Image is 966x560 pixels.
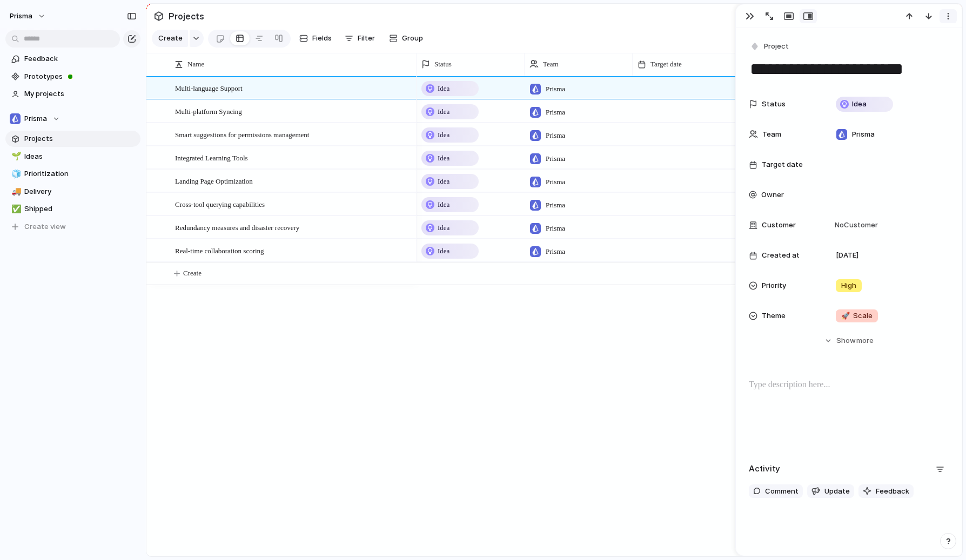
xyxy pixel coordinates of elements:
[312,33,332,44] span: Fields
[438,222,450,233] span: Idea
[175,221,299,233] span: Redundancy measures and disaster recovery
[11,185,19,198] div: 🚚
[158,33,183,44] span: Create
[358,33,375,44] span: Filter
[11,150,19,163] div: 🌱
[841,311,850,320] span: 🚀
[858,484,914,498] button: Feedback
[5,166,140,182] a: 🧊Prioritization
[438,153,450,164] span: Idea
[24,221,66,232] span: Create view
[24,151,137,162] span: Ideas
[546,130,565,141] span: Prisma
[24,186,137,197] span: Delivery
[10,168,21,179] button: 🧊
[762,220,796,231] span: Customer
[650,59,682,70] span: Target date
[438,83,450,94] span: Idea
[5,8,51,25] button: Prisma
[546,84,565,95] span: Prisma
[546,246,565,257] span: Prisma
[5,69,140,85] a: Prototypes
[11,168,19,180] div: 🧊
[841,280,856,291] span: High
[749,484,803,498] button: Comment
[852,129,875,140] span: Prisma
[24,113,47,124] span: Prisma
[546,200,565,211] span: Prisma
[175,105,242,117] span: Multi-platform Syncing
[762,311,786,321] span: Theme
[438,130,450,140] span: Idea
[166,6,206,26] span: Projects
[764,41,789,52] span: Project
[824,486,850,497] span: Update
[852,99,867,110] span: Idea
[24,204,137,214] span: Shipped
[10,151,21,162] button: 🌱
[24,168,137,179] span: Prioritization
[856,335,874,346] span: more
[762,250,800,261] span: Created at
[438,106,450,117] span: Idea
[761,190,784,200] span: Owner
[546,107,565,118] span: Prisma
[434,59,452,70] span: Status
[749,463,780,475] h2: Activity
[402,33,423,44] span: Group
[295,30,336,47] button: Fields
[762,99,786,110] span: Status
[24,133,137,144] span: Projects
[543,59,559,70] span: Team
[187,59,204,70] span: Name
[748,39,792,55] button: Project
[5,184,140,200] a: 🚚Delivery
[546,153,565,164] span: Prisma
[175,174,253,187] span: Landing Page Optimization
[841,311,873,321] span: Scale
[762,159,803,170] span: Target date
[749,331,949,350] button: Showmore
[10,186,21,197] button: 🚚
[831,220,878,231] span: No Customer
[5,51,140,67] a: Feedback
[765,486,799,497] span: Comment
[5,131,140,147] a: Projects
[152,30,188,47] button: Create
[175,128,309,140] span: Smart suggestions for permissions management
[175,82,243,94] span: Multi-language Support
[836,250,858,261] span: [DATE]
[340,30,379,47] button: Filter
[5,201,140,217] a: ✅Shipped
[5,86,140,102] a: My projects
[546,177,565,187] span: Prisma
[438,246,450,257] span: Idea
[546,223,565,234] span: Prisma
[175,198,265,210] span: Cross-tool querying capabilities
[762,129,781,140] span: Team
[836,335,856,346] span: Show
[11,203,19,215] div: ✅
[24,89,137,99] span: My projects
[10,11,32,22] span: Prisma
[5,219,140,235] button: Create view
[24,71,137,82] span: Prototypes
[876,486,909,497] span: Feedback
[438,176,450,187] span: Idea
[183,268,202,279] span: Create
[175,244,264,257] span: Real-time collaboration scoring
[24,53,137,64] span: Feedback
[175,151,248,164] span: Integrated Learning Tools
[438,199,450,210] span: Idea
[5,111,140,127] button: Prisma
[384,30,428,47] button: Group
[807,484,854,498] button: Update
[5,149,140,165] a: 🌱Ideas
[762,280,786,291] span: Priority
[10,204,21,214] button: ✅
